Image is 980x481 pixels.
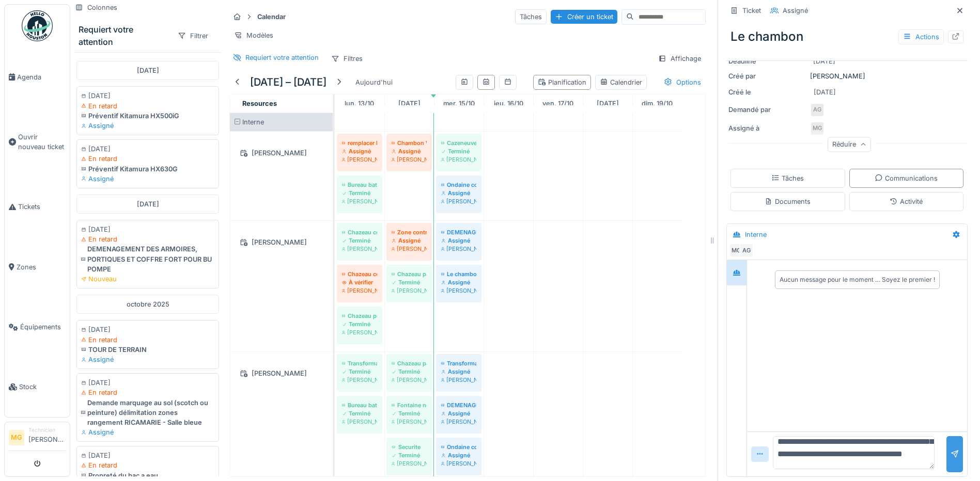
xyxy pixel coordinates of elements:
div: [PERSON_NAME] [236,147,326,159]
div: Assigné [81,427,214,437]
div: Terminé [342,409,377,418]
div: Assigné [81,121,214,131]
div: [PERSON_NAME] [342,418,377,426]
div: Créé par [728,71,806,81]
div: [PERSON_NAME] [441,155,476,164]
div: En retard [81,335,214,345]
span: Tickets [18,202,66,212]
a: Stock [5,357,70,417]
div: À vérifier [342,278,377,286]
div: En retard [81,154,214,164]
div: Zone controle [392,228,427,236]
div: Fontaine ne coule plus [392,401,427,409]
div: [PERSON_NAME] [392,286,427,295]
div: Terminé [392,278,427,286]
div: Interne [745,230,767,239]
img: Badge_color-CXgf-gQk.svg [22,10,53,41]
div: Assigné [441,367,476,376]
span: Interne [242,118,264,126]
div: Securite [392,443,427,451]
div: [PERSON_NAME] [392,245,427,253]
div: Assigné à [728,123,806,133]
div: Assigné [441,236,476,245]
a: MG Technicien[PERSON_NAME] [9,426,66,451]
div: [DATE] [81,225,214,234]
div: [DATE] [81,325,214,334]
div: Bureau batiment P [342,181,377,189]
span: Zones [17,262,66,272]
div: [DATE] [81,91,214,101]
li: [PERSON_NAME] [28,426,66,448]
div: Assigné [81,174,214,184]
span: Stock [19,382,66,392]
div: En retard [81,234,214,244]
div: Planification [538,77,586,87]
div: Transformateur 220V eiffel [441,359,476,367]
div: Chazeau palan [392,270,427,278]
strong: Calendar [253,12,290,22]
div: Terminé [392,451,427,459]
a: 13 octobre 2025 [342,97,377,110]
div: [DATE] [81,378,214,388]
a: 16 octobre 2025 [491,97,526,110]
a: 19 octobre 2025 [639,97,675,110]
div: [PERSON_NAME] [728,71,966,81]
a: 17 octobre 2025 [540,97,576,110]
div: Ticket [742,6,761,15]
h5: [DATE] – [DATE] [250,76,326,88]
div: Ondaine contrôle [441,443,476,451]
div: AG [810,103,825,117]
div: Documents [765,197,811,206]
div: En retard [81,101,214,111]
div: Requiert votre attention [79,23,169,48]
div: [PERSON_NAME] [441,376,476,384]
div: [PERSON_NAME] [441,418,476,426]
a: Agenda [5,47,70,107]
span: Agenda [17,72,66,82]
div: En retard [81,388,214,397]
div: Propreté du bac a eau [81,471,214,480]
div: [PERSON_NAME] [342,376,377,384]
div: [PERSON_NAME] [236,236,326,249]
div: [PERSON_NAME] [392,155,427,164]
div: Préventif Kitamura HX500iG [81,111,214,121]
div: Terminé [342,367,377,376]
div: Terminé [342,189,377,197]
div: Assigné [441,409,476,418]
div: [PERSON_NAME] [392,459,427,468]
div: Demandé par [728,105,806,115]
div: TOUR DE TERRAIN [81,345,214,355]
div: Filtres [326,51,367,66]
div: Créer un ticket [551,10,617,24]
div: Ondaine contrôle [441,181,476,189]
div: [PERSON_NAME] [441,459,476,468]
div: Assigné [392,236,427,245]
div: Le chambon [441,270,476,278]
span: Ouvrir nouveau ticket [18,132,66,152]
span: Équipements [20,322,66,332]
div: [DATE] [813,56,835,66]
div: Assigné [342,147,377,155]
div: Assigné [441,451,476,459]
div: Tâches [771,173,804,183]
div: [PERSON_NAME] [342,328,377,336]
div: Communications [875,173,938,183]
div: [PERSON_NAME] [342,197,377,205]
a: 14 octobre 2025 [396,97,423,110]
div: octobre 2025 [76,295,219,314]
div: DEMENAGEMENT DES ARMOIRES, PORTIQUES ET COFFRE FORT POUR BU POMPE [441,401,476,409]
div: Activité [890,197,923,206]
div: Préventif Kitamura HX630G [81,164,214,174]
div: Terminé [392,367,427,376]
div: Calendrier [600,77,642,87]
div: Chazeau palan [392,359,427,367]
div: [DATE] [76,61,219,80]
a: Équipements [5,297,70,357]
div: remplacer les tapis sur Jupiter 920 [342,139,377,147]
div: Demande marquage au sol (scotch ou peinture) délimitation zones rangement RICAMARIE - Salle bleue [81,398,214,428]
div: MG [729,243,743,258]
div: Nouveau [81,274,214,284]
div: Assigné [441,189,476,197]
div: DEMENAGEMENT DES ARMOIRES, PORTIQUES ET COFFRE FORT POUR BU POMPE [81,244,214,274]
div: Aujourd'hui [351,75,397,89]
